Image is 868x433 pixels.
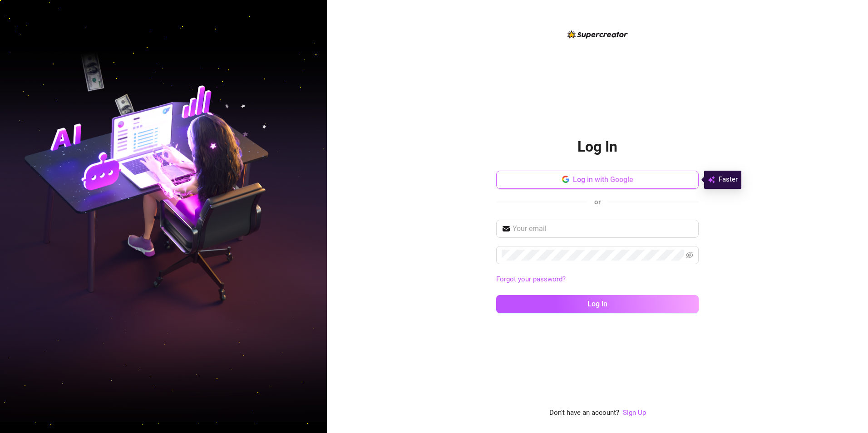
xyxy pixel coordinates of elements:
[623,408,646,417] a: Sign Up
[549,408,619,418] span: Don't have an account?
[686,251,693,259] span: eye-invisible
[567,30,628,39] img: logo-BBDzfeDw.svg
[573,175,633,184] span: Log in with Google
[577,138,617,156] h2: Log In
[708,174,715,185] img: svg%3e
[496,275,566,283] a: Forgot your password?
[513,223,693,234] input: Your email
[719,174,738,185] span: Faster
[594,198,601,206] span: or
[496,274,699,285] a: Forgot your password?
[496,295,699,313] button: Log in
[587,300,607,308] span: Log in
[496,171,699,189] button: Log in with Google
[623,408,646,418] a: Sign Up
